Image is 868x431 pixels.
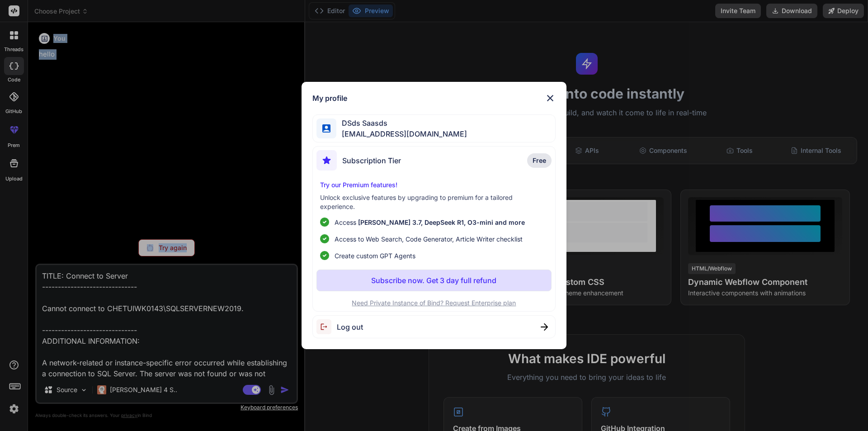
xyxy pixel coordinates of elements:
img: logout [316,319,337,334]
h1: My profile [312,93,347,104]
img: checklist [320,251,329,260]
p: Unlock exclusive features by upgrading to premium for a tailored experience. [320,193,548,211]
span: Free [533,156,546,165]
img: close [545,93,556,104]
p: Need Private Instance of Bind? Request Enterprise plan [316,298,552,308]
p: Try our Premium features! [320,180,548,189]
img: profile [322,124,331,133]
img: checklist [320,218,329,227]
span: [PERSON_NAME] 3.7, DeepSeek R1, O3-mini and more [358,218,525,226]
span: DSds Saasds [336,118,467,128]
span: Access to Web Search, Code Generator, Article Writer checklist [335,234,523,244]
span: Subscription Tier [342,155,401,166]
p: Access [335,218,525,227]
span: [EMAIL_ADDRESS][DOMAIN_NAME] [336,128,467,139]
p: Subscribe now. Get 3 day full refund [371,275,496,286]
img: checklist [320,234,329,243]
span: Log out [337,322,363,332]
img: subscription [316,150,337,171]
span: Create custom GPT Agents [335,251,415,260]
img: close [541,323,548,331]
button: Subscribe now. Get 3 day full refund [316,270,552,291]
